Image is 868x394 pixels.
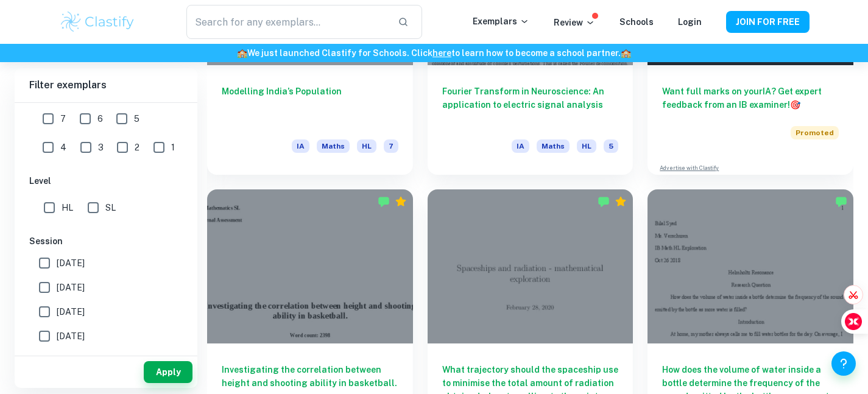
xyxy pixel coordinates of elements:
[98,141,104,154] span: 3
[135,141,139,154] span: 2
[577,139,596,153] span: HL
[57,329,85,343] span: [DATE]
[57,281,85,294] span: [DATE]
[835,195,847,208] img: Marked
[442,85,619,125] h6: Fourier Transform in Neuroscience: An application to electric signal analysis
[621,48,631,58] span: 🏫
[726,11,810,33] button: JOIN FOR FREE
[604,139,618,153] span: 5
[29,174,183,188] h6: Level
[2,46,866,60] h6: We just launched Clastify for Schools. Click to learn how to become a school partner.
[60,141,66,154] span: 4
[473,15,529,28] p: Exemplars
[237,48,247,58] span: 🏫
[60,112,66,125] span: 7
[395,195,407,208] div: Premium
[105,201,116,214] span: SL
[134,112,139,125] span: 5
[615,195,627,208] div: Premium
[292,139,309,153] span: IA
[222,85,398,125] h6: Modelling India’s Population
[432,48,451,58] a: here
[59,10,136,34] img: Clastify logo
[790,100,800,110] span: 🎯
[537,139,570,153] span: Maths
[384,139,398,153] span: 7
[171,141,175,154] span: 1
[554,16,595,29] p: Review
[317,139,350,153] span: Maths
[660,164,719,172] a: Advertise with Clastify
[598,195,610,208] img: Marked
[512,139,529,153] span: IA
[29,234,183,248] h6: Session
[144,361,192,383] button: Apply
[97,112,103,125] span: 6
[62,201,73,214] span: HL
[57,305,85,318] span: [DATE]
[791,126,839,139] span: Promoted
[15,68,197,102] h6: Filter exemplars
[357,139,376,153] span: HL
[378,195,390,208] img: Marked
[831,351,856,376] button: Help and Feedback
[662,85,839,111] h6: Want full marks on your IA ? Get expert feedback from an IB examiner!
[186,5,387,39] input: Search for any exemplars...
[678,17,702,27] a: Login
[57,256,85,270] span: [DATE]
[619,17,654,27] a: Schools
